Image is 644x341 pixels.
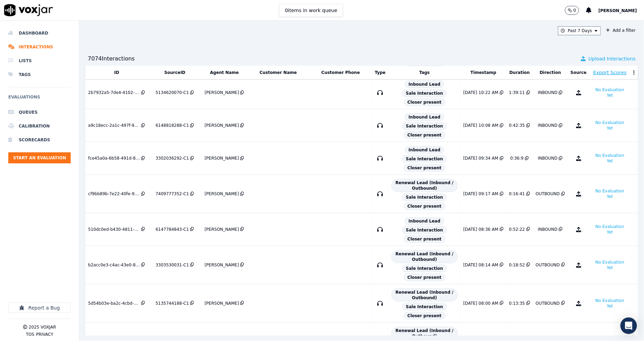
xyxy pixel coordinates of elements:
button: Duration [509,70,530,75]
button: 0 [565,6,586,15]
div: [DATE] 08:14 AM [464,262,498,268]
p: 0 [574,8,576,13]
div: 0:36:9 [510,155,524,161]
div: INBOUND [538,227,558,232]
span: Closer present [404,202,446,210]
span: Inbound Lead [405,80,444,88]
a: Dashboard [8,26,71,40]
span: Renewal Lead (Inbound / Outbound) [391,179,458,192]
div: INBOUND [538,123,558,128]
div: 6148818288-C1 [156,123,189,128]
div: [PERSON_NAME] [205,262,239,268]
a: Lists [8,54,71,68]
button: Source [570,70,587,75]
span: Closer present [404,164,446,172]
div: [DATE] 08:36 AM [464,227,498,232]
div: [PERSON_NAME] [205,227,239,232]
div: 0:18:52 [509,262,525,268]
button: No Evaluation Yet [592,151,628,165]
span: [PERSON_NAME] [598,8,637,13]
button: No Evaluation Yet [592,258,628,272]
div: [PERSON_NAME] [205,191,239,197]
span: Closer present [404,98,446,106]
li: Interactions [8,40,71,54]
button: 0items in work queue [279,4,343,17]
div: OUTBOUND [536,191,560,197]
div: 3303530031-C1 [156,262,189,268]
div: 5d54b03e-ba2c-4cbd-95e9-83b3f1a4632a [88,301,140,306]
span: Closer present [404,235,446,243]
span: Sale Interaction [402,155,447,163]
div: 7074 Interaction s [88,55,135,63]
button: Direction [540,70,561,75]
div: [DATE] 08:00 AM [464,301,498,306]
div: cf9bb89b-7e22-40fe-9aa7-d11923b972a4 [88,191,140,197]
div: a9c18ecc-2a1c-497f-9ce0-b0172418cbdd [88,123,140,128]
button: Past 7 Days [558,26,601,35]
div: 0:13:35 [509,301,525,306]
div: 3302036292-C1 [156,155,189,161]
button: ID [114,70,119,75]
div: 5135744188-C1 [156,301,189,306]
div: Open Intercom Messenger [621,318,637,334]
span: Closer present [404,312,446,320]
span: Upload Interactions [588,55,636,62]
div: [DATE] 10:22 AM [464,90,498,95]
div: 510dc0ed-b430-4811-a489-0905228992bb [88,227,140,232]
a: Tags [8,68,71,82]
div: INBOUND [538,90,558,95]
div: fce45a0a-6b58-491d-8c2b-35e68c6722c8 [88,155,140,161]
button: Add a filter [604,26,638,35]
button: No Evaluation Yet [592,222,628,236]
span: Inbound Lead [405,217,444,225]
button: Export Scores [593,69,627,76]
button: No Evaluation Yet [592,187,628,201]
span: Renewal Lead (Inbound / Outbound) [391,288,458,302]
span: Sale Interaction [402,89,447,97]
div: [DATE] 10:08 AM [464,123,498,128]
div: [PERSON_NAME] [205,155,239,161]
span: Sale Interaction [402,122,447,130]
span: Sale Interaction [402,193,447,201]
div: [DATE] 09:34 AM [464,155,498,161]
div: 1:39:11 [509,90,525,95]
button: Customer Phone [321,70,360,75]
p: 2025 Voxjar [29,324,56,330]
span: Renewal Lead (Inbound / Outbound) [391,327,458,340]
span: Closer present [404,131,446,139]
button: Upload Interactions [581,55,636,62]
span: Closer present [404,274,446,281]
a: Queues [8,105,71,119]
span: Sale Interaction [402,226,447,234]
div: 0:16:41 [509,191,525,197]
span: Renewal Lead (Inbound / Outbound) [391,250,458,263]
span: Sale Interaction [402,303,447,311]
button: No Evaluation Yet [592,86,628,100]
div: 0:42:35 [509,123,525,128]
div: [PERSON_NAME] [205,123,239,128]
button: Type [375,70,386,75]
div: [PERSON_NAME] [205,90,239,95]
li: Scorecards [8,133,71,147]
a: Calibration [8,119,71,133]
span: Inbound Lead [405,146,444,154]
div: INBOUND [538,155,558,161]
div: OUTBOUND [536,301,560,306]
div: b2acc0e3-c4ac-43e0-8c38-1ea1c05770bf [88,262,140,268]
div: 7409777352-C1 [156,191,189,197]
button: Timestamp [470,70,496,75]
div: 5134620070-C1 [156,90,189,95]
button: No Evaluation Yet [592,119,628,132]
button: Start an Evaluation [8,152,71,163]
button: Report a Bug [8,303,71,313]
button: SourceID [164,70,185,75]
button: Agent Name [210,70,239,75]
button: 0 [565,6,579,15]
img: voxjar logo [4,4,53,16]
div: [DATE] 09:17 AM [464,191,498,197]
